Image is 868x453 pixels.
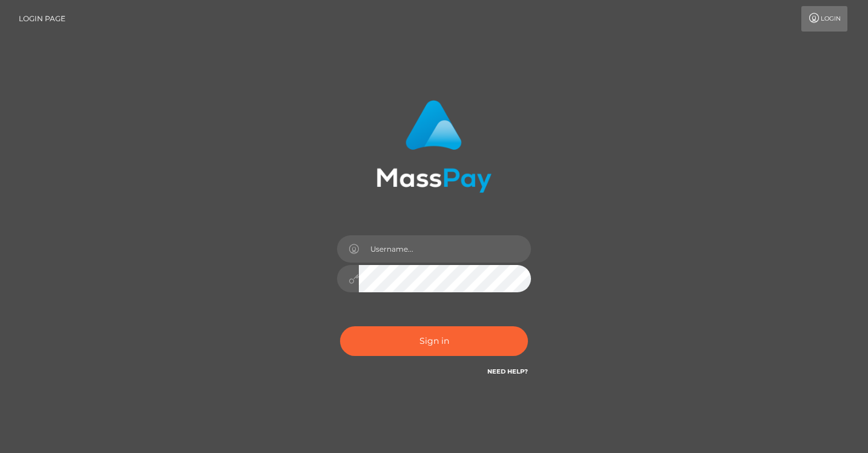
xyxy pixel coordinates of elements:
[487,367,528,375] a: Need Help?
[340,326,528,356] button: Sign in
[19,6,65,32] a: Login Page
[801,6,847,32] a: Login
[359,235,531,263] input: Username...
[376,100,492,193] img: MassPay Login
